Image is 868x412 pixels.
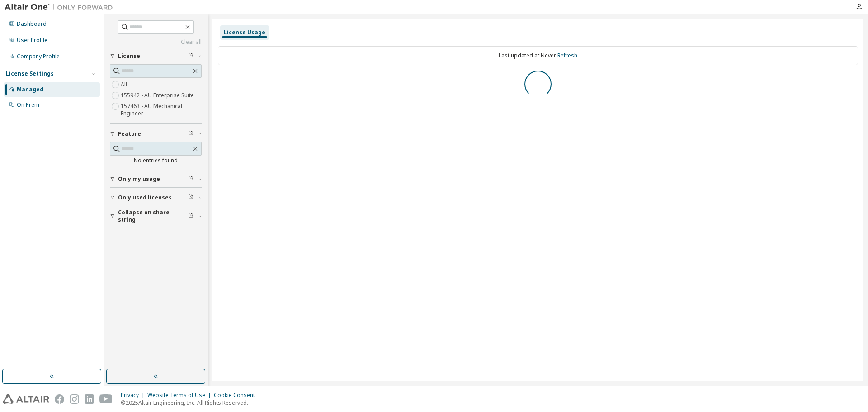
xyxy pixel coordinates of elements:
div: No entries found [110,157,202,164]
img: Altair One [5,3,118,12]
div: Dashboard [17,20,47,28]
div: On Prem [17,101,39,109]
label: 157463 - AU Mechanical Engineer [121,101,202,119]
p: © 2025 Altair Engineering, Inc. All Rights Reserved. [121,399,260,407]
button: License [110,46,202,66]
button: Only my usage [110,169,202,189]
img: facebook.svg [55,394,64,404]
div: Managed [17,86,43,93]
span: Clear filter [188,130,193,137]
a: Refresh [557,52,577,59]
img: youtube.svg [99,394,113,404]
label: 155942 - AU Enterprise Suite [121,90,196,101]
img: altair_logo.svg [3,394,49,404]
span: Clear filter [188,52,193,60]
span: Collapse on share string [118,209,188,223]
div: License Usage [224,29,265,36]
div: Privacy [121,392,147,399]
img: instagram.svg [70,394,79,404]
button: Collapse on share string [110,206,202,226]
div: License Settings [6,70,54,77]
a: Clear all [110,38,202,46]
div: Last updated at: Never [218,46,858,65]
span: License [118,52,140,60]
button: Feature [110,124,202,144]
span: Clear filter [188,194,193,201]
span: Only my usage [118,175,160,183]
div: Company Profile [17,53,60,60]
span: Only used licenses [118,194,172,201]
label: All [121,79,129,90]
span: Feature [118,130,141,137]
span: Clear filter [188,175,193,183]
div: User Profile [17,37,47,44]
img: linkedin.svg [85,394,94,404]
span: Clear filter [188,213,193,220]
div: Cookie Consent [214,392,260,399]
button: Only used licenses [110,188,202,208]
div: Website Terms of Use [147,392,214,399]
